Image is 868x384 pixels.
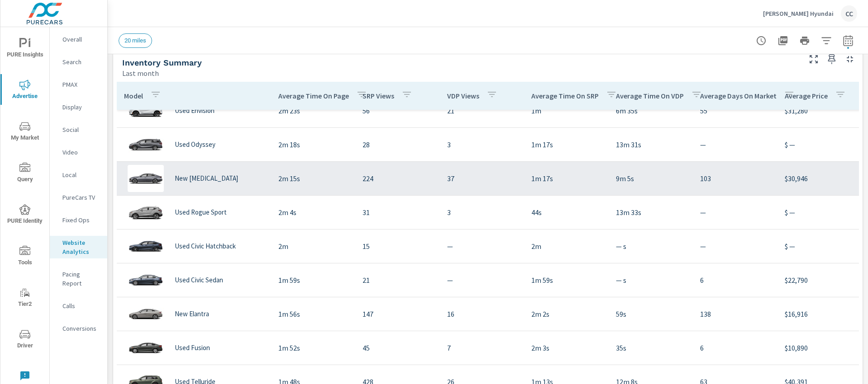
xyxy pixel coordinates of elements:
[175,242,236,250] p: Used Civic Hatchback
[3,163,47,185] span: Query
[531,91,599,100] p: Average Time On SRP
[3,329,47,351] span: Driver
[362,91,394,100] p: SRP Views
[278,342,348,353] p: 1m 52s
[616,275,686,286] p: — s
[278,241,348,252] p: 2m
[3,80,47,102] span: Advertise
[62,170,100,179] p: Local
[531,139,601,150] p: 1m 17s
[447,173,517,184] p: 37
[119,37,152,44] span: 20 miles
[50,236,107,258] div: Website Analytics
[175,174,238,183] p: New [MEDICAL_DATA]
[278,275,348,286] p: 1m 59s
[447,105,517,116] p: 21
[175,310,209,318] p: New Elantra
[700,342,770,353] p: 6
[447,309,517,319] p: 16
[362,207,432,218] p: 31
[3,287,47,309] span: Tier2
[62,125,100,134] p: Social
[128,300,164,328] img: glamour
[839,32,857,50] button: Select Date Range
[447,207,517,218] p: 3
[122,68,159,79] p: Last month
[278,105,348,116] p: 2m 23s
[62,270,100,288] p: Pacing Report
[175,344,210,352] p: Used Fusion
[700,173,770,184] p: 103
[616,173,686,184] p: 9m 5s
[616,207,686,218] p: 13m 33s
[825,52,839,66] span: Save this to your personalized report
[50,267,107,290] div: Pacing Report
[616,342,686,353] p: 35s
[50,191,107,204] div: PureCars TV
[122,58,202,67] h5: Inventory Summary
[763,9,834,18] p: [PERSON_NAME] Hyundai
[3,246,47,268] span: Tools
[62,80,100,89] p: PMAX
[616,241,686,252] p: — s
[700,275,770,286] p: 6
[62,193,100,202] p: PureCars TV
[843,52,857,66] button: Minimize Widget
[531,207,601,218] p: 44s
[175,107,215,115] p: Used Envision
[278,207,348,218] p: 2m 4s
[128,199,164,226] img: glamour
[3,204,47,226] span: PURE Identity
[62,215,100,225] p: Fixed Ops
[362,309,432,319] p: 147
[278,91,349,100] p: Average Time On Page
[62,35,100,44] p: Overall
[785,91,828,100] p: Average Price
[796,32,814,50] button: Print Report
[785,342,854,353] p: $10,890
[785,275,854,286] p: $22,790
[785,309,854,319] p: $16,916
[50,213,107,227] div: Fixed Ops
[616,309,686,319] p: 59s
[700,139,770,150] p: —
[447,241,517,252] p: —
[128,165,164,192] img: glamour
[50,168,107,182] div: Local
[278,139,348,150] p: 2m 18s
[278,309,348,319] p: 1m 56s
[175,140,215,149] p: Used Odyssey
[50,299,107,313] div: Calls
[62,103,100,112] p: Display
[128,131,164,158] img: glamour
[531,105,601,116] p: 1m
[362,139,432,150] p: 28
[785,105,854,116] p: $31,280
[62,301,100,310] p: Calls
[700,241,770,252] p: —
[128,233,164,260] img: glamour
[616,105,686,116] p: 6m 35s
[616,91,684,100] p: Average Time On VDP
[362,241,432,252] p: 15
[841,5,857,22] div: CC
[447,91,479,100] p: VDP Views
[362,275,432,286] p: 21
[447,275,517,286] p: —
[175,276,223,284] p: Used Civic Sedan
[785,139,854,150] p: $ —
[278,173,348,184] p: 2m 15s
[447,342,517,353] p: 7
[531,309,601,319] p: 2m 2s
[362,173,432,184] p: 224
[531,342,601,353] p: 2m 3s
[785,207,854,218] p: $ —
[50,322,107,335] div: Conversions
[3,38,47,60] span: PURE Insights
[447,139,517,150] p: 3
[50,33,107,46] div: Overall
[700,105,770,116] p: 55
[50,145,107,159] div: Video
[785,241,854,252] p: $ —
[128,97,164,124] img: glamour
